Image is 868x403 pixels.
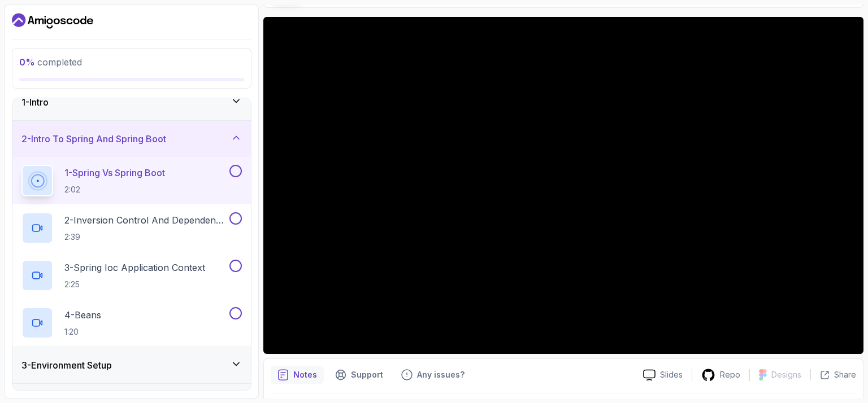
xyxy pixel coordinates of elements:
p: 2:25 [64,279,205,290]
p: Notes [293,369,317,380]
button: Support button [328,366,390,384]
p: 1:20 [64,326,101,338]
button: 3-Environment Setup [12,347,251,383]
a: Dashboard [12,12,93,30]
p: Support [351,369,383,380]
span: 0 % [19,56,35,68]
h3: 3 - Environment Setup [21,358,112,372]
p: 2:39 [64,231,227,243]
p: 4 - Beans [64,308,101,322]
p: 1 - Spring Vs Spring Boot [64,166,165,179]
p: Repo [720,369,740,380]
button: 4-Beans1:20 [21,307,242,339]
span: completed [19,56,82,68]
p: Designs [771,369,801,380]
a: Repo [692,368,749,382]
p: Share [834,369,856,380]
h3: 2 - Intro To Spring And Spring Boot [21,132,166,146]
button: Feedback button [394,366,471,384]
button: 1-Intro [12,84,251,120]
p: 3 - Spring Ioc Application Context [64,261,205,274]
button: 2-Inversion Control And Dependency Injection2:39 [21,212,242,244]
p: 2 - Inversion Control And Dependency Injection [64,213,227,227]
h3: 1 - Intro [21,95,49,109]
button: 2-Intro To Spring And Spring Boot [12,121,251,157]
a: Slides [634,369,692,381]
p: 2:02 [64,184,165,195]
button: 1-Spring Vs Spring Boot2:02 [21,165,242,196]
p: Any issues? [417,369,465,380]
button: 3-Spring Ioc Application Context2:25 [21,260,242,291]
p: Slides [660,369,683,380]
button: Share [810,369,856,380]
button: notes button [271,366,324,384]
iframe: 1 - Spring vs Spring Boot [263,17,863,354]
